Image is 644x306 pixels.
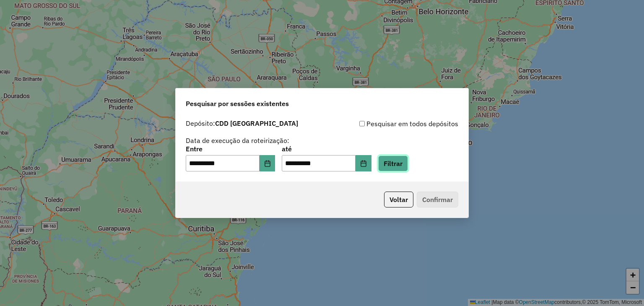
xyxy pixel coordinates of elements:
[186,99,289,109] span: Pesquisar por sessões existentes
[322,119,458,129] div: Pesquisar em todos depósitos
[186,118,298,128] label: Depósito:
[260,155,275,172] button: Choose Date
[384,192,413,207] button: Voltar
[215,119,298,127] strong: CDD [GEOGRAPHIC_DATA]
[282,144,371,154] label: até
[186,144,275,154] label: Entre
[186,135,289,145] label: Data de execução da roteirização:
[356,155,371,172] button: Choose Date
[378,156,408,171] button: Filtrar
